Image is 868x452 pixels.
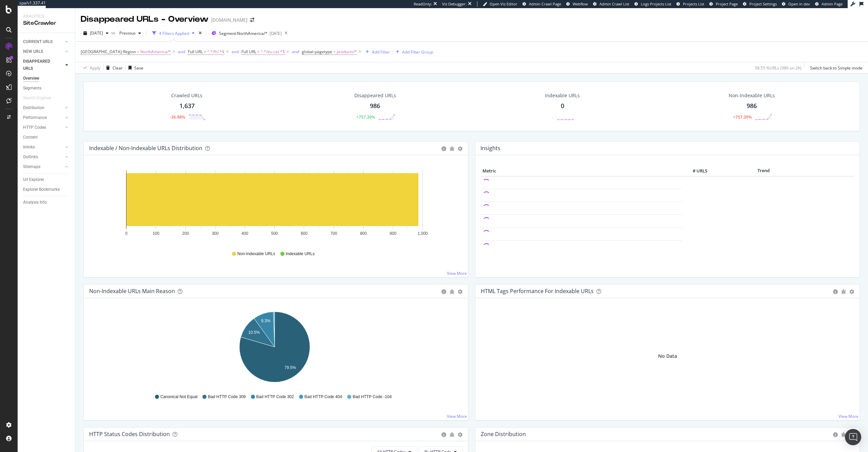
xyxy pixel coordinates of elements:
[545,92,580,99] div: Indexable URLs
[593,1,629,7] a: Admin Crawl List
[566,1,588,7] a: Webflow
[749,1,777,6] span: Project Settings
[23,199,70,206] a: Analysis Info
[458,432,462,437] div: gear
[634,1,671,7] a: Logs Projects List
[447,270,467,276] a: View More
[159,30,189,36] div: 4 Filters Applied
[241,231,248,236] text: 400
[23,153,38,161] div: Outlinks
[23,199,47,206] div: Analysis Info
[256,394,294,400] span: Bad HTTP Code 302
[839,413,859,419] a: View More
[441,146,446,151] div: circle-info
[153,231,159,236] text: 100
[333,49,336,55] span: =
[23,186,70,193] a: Explorer Bookmarks
[90,30,103,36] span: 2025 Sep. 22nd
[354,92,396,99] div: Disappeared URLs
[833,289,838,294] div: circle-info
[709,166,818,176] th: Trend
[23,48,63,55] a: NEW URLS
[81,49,136,55] span: [GEOGRAPHIC_DATA]-Region
[755,65,802,71] div: 58.55 % URLs ( 986 on 2K )
[658,353,677,359] div: No Data
[89,431,170,437] div: HTTP Status Codes Distribution
[845,429,861,445] div: Open Intercom Messenger
[23,95,51,102] div: Search Engines
[150,28,197,39] button: 4 Filters Applied
[248,330,260,335] text: 10.5%
[849,289,854,294] div: gear
[370,102,380,110] div: 986
[23,134,38,141] div: Content
[160,394,197,400] span: Canonical Not Equal
[204,49,206,55] span: ≠
[573,1,588,6] span: Webflow
[23,163,63,170] a: Sitemaps
[111,30,117,36] span: vs
[782,1,810,7] a: Open in dev
[841,432,846,437] div: bug
[89,166,460,245] svg: A chart.
[260,47,285,57] span: ^.*/es-ca/.*$
[393,48,433,56] button: Add Filter Group
[207,47,224,57] span: ^.*/fr/.*$
[23,144,63,151] a: Inlinks
[356,114,375,120] div: +757.39%
[23,85,70,92] a: Segments
[257,49,260,55] span: ≠
[447,413,467,419] a: View More
[23,176,44,183] div: Url Explorer
[125,231,127,236] text: 0
[23,75,70,82] a: Overview
[237,251,275,257] span: Non-Indexable URLs
[676,1,704,7] a: Projects List
[178,49,185,55] div: and
[23,144,35,151] div: Inlinks
[302,49,332,55] span: global-pagetype
[301,231,308,236] text: 600
[261,319,271,323] text: 9.3%
[363,48,390,56] button: Add Filter
[441,432,446,437] div: circle-info
[126,62,143,73] button: Save
[113,65,123,71] div: Clear
[458,146,462,151] div: gear
[822,1,843,6] span: Admin Page
[450,146,454,151] div: bug
[209,28,282,39] button: Segment:NorthAmerica/*[DATE]
[23,75,39,82] div: Overview
[81,14,209,25] div: Disappeared URLs - Overview
[552,114,554,120] div: -
[23,85,41,92] div: Segments
[833,432,838,437] div: circle-info
[561,102,564,110] div: 0
[841,289,846,294] div: bug
[390,231,396,236] text: 900
[286,251,315,257] span: Indexable URLs
[23,14,70,19] div: Analytics
[23,48,43,55] div: NEW URLS
[442,1,467,7] div: Viz Debugger:
[23,104,63,111] a: Distribution
[815,1,843,7] a: Admin Page
[219,30,268,36] span: Segment: NorthAmerica/*
[134,65,143,71] div: Save
[140,47,171,57] span: NorthAmerica/*
[117,28,144,39] button: Previous
[441,289,446,294] div: circle-info
[292,48,299,55] button: and
[23,124,63,131] a: HTTP Codes
[23,104,44,111] div: Distribution
[353,394,392,400] span: Bad HTTP Code -104
[89,145,202,151] div: Indexable / Non-Indexable URLs Distribution
[480,144,500,153] h4: Insights
[733,114,752,120] div: +757.39%
[709,1,738,7] a: Project Page
[23,176,70,183] a: Url Explorer
[89,309,460,388] svg: A chart.
[232,49,239,55] div: and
